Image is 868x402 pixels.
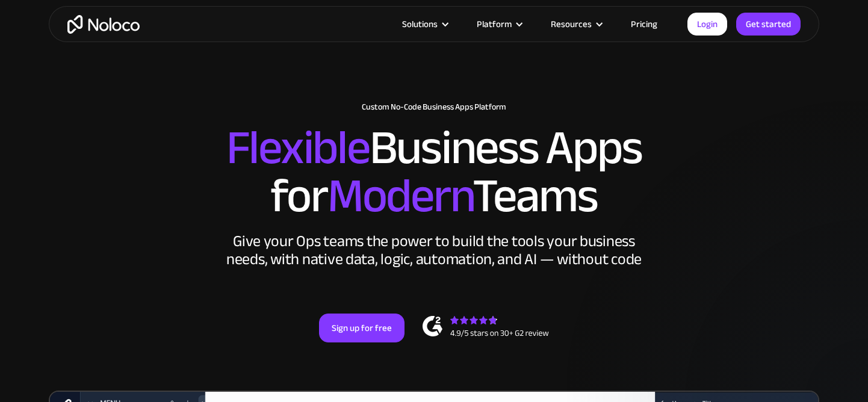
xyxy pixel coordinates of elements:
[223,232,645,268] div: Give your Ops teams the power to build the tools your business needs, with native data, logic, au...
[61,102,807,112] h1: Custom No-Code Business Apps Platform
[61,124,807,220] h2: Business Apps for Teams
[387,16,462,32] div: Solutions
[536,16,616,32] div: Resources
[462,16,536,32] div: Platform
[477,16,512,32] div: Platform
[402,16,438,32] div: Solutions
[551,16,592,32] div: Resources
[616,16,672,32] a: Pricing
[226,103,370,193] span: Flexible
[319,314,405,342] a: Sign up for free
[327,151,473,241] span: Modern
[736,13,801,36] a: Get started
[67,15,140,34] a: home
[687,13,727,36] a: Login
